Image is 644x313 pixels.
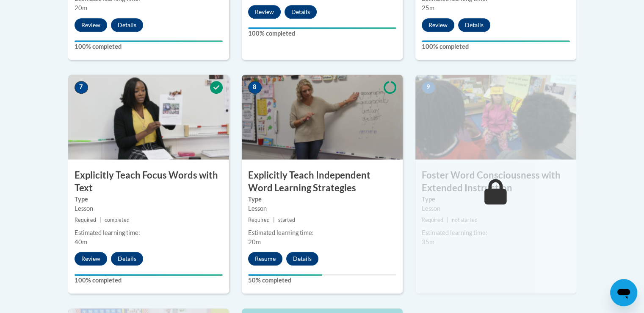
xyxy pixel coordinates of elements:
[105,217,130,223] span: completed
[75,195,223,204] label: Type
[248,27,396,29] div: Your progress
[248,228,396,238] div: Estimated learning time:
[452,217,478,223] span: not started
[422,81,435,94] span: 9
[75,18,107,32] button: Review
[68,75,229,159] img: Course Image
[610,279,637,306] iframe: Button to launch messaging window
[111,18,143,32] button: Details
[100,217,101,223] span: |
[415,169,576,195] h3: Foster Word Consciousness with Extended Instruction
[75,252,107,265] button: Review
[75,42,223,51] label: 100% completed
[278,217,295,223] span: started
[242,75,403,159] img: Course Image
[248,274,322,276] div: Your progress
[422,18,454,32] button: Review
[273,217,275,223] span: |
[248,81,262,94] span: 8
[248,276,396,285] label: 50% completed
[111,252,143,265] button: Details
[75,274,223,276] div: Your progress
[248,5,281,19] button: Review
[248,204,396,213] div: Lesson
[422,204,570,213] div: Lesson
[248,195,396,204] label: Type
[415,75,576,159] img: Course Image
[75,228,223,238] div: Estimated learning time:
[75,81,88,94] span: 7
[286,252,318,265] button: Details
[422,40,570,42] div: Your progress
[422,4,434,11] span: 25m
[248,217,270,223] span: Required
[422,228,570,238] div: Estimated learning time:
[75,4,87,11] span: 20m
[248,238,261,246] span: 20m
[422,238,434,246] span: 35m
[248,29,396,38] label: 100% completed
[75,40,223,42] div: Your progress
[242,169,403,195] h3: Explicitly Teach Independent Word Learning Strategies
[422,217,443,223] span: Required
[75,276,223,285] label: 100% completed
[75,217,96,223] span: Required
[458,18,490,32] button: Details
[285,5,317,19] button: Details
[248,252,282,265] button: Resume
[422,42,570,51] label: 100% completed
[75,204,223,213] div: Lesson
[447,217,448,223] span: |
[422,195,570,204] label: Type
[68,169,229,195] h3: Explicitly Teach Focus Words with Text
[75,238,87,246] span: 40m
